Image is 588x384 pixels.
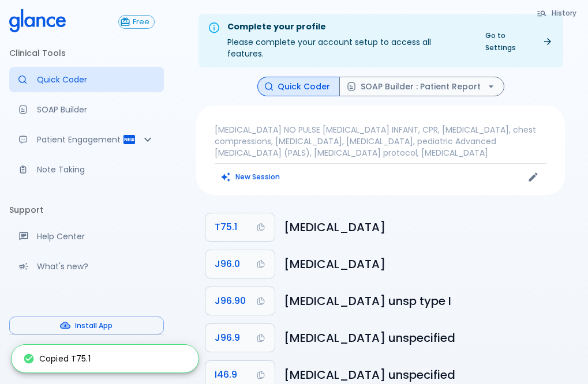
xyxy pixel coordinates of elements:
h6: Cardiac arrest, unspecified [284,366,556,384]
span: T75.1 [215,219,237,235]
p: Patient Engagement [37,134,122,145]
div: [PERSON_NAME][PERSON_NAME] [9,340,164,379]
p: Quick Coder [37,74,155,85]
h6: Respiratory failure, unspecified [284,329,556,347]
span: J96.0 [215,256,240,272]
div: Complete your profile [227,21,469,33]
p: What's new? [37,261,155,272]
a: Click to view or change your subscription [118,15,164,29]
button: Clears all inputs and results. [215,168,287,185]
button: Copy Code J96.0 to clipboard [205,250,275,278]
div: Please complete your account setup to access all features. [227,17,469,64]
span: I46.9 [215,367,237,383]
li: Settings [9,293,164,321]
button: Edit [525,168,542,186]
span: J96.90 [215,293,246,309]
button: History [531,5,583,21]
span: Free [128,18,154,27]
li: Clinical Tools [9,39,164,67]
button: Quick Coder [257,77,340,97]
h6: Respiratory failure unspecified, type I [284,292,556,310]
button: Copy Code J96.9 to clipboard [205,324,275,352]
div: Recent updates and feature releases [9,254,164,279]
a: Docugen: Compose a clinical documentation in seconds [9,97,164,122]
button: Copy Code J96.90 to clipboard [205,287,275,315]
a: Get help from our support team [9,224,164,249]
div: Patient Reports & Referrals [9,127,164,152]
h6: Acute respiratory failure [284,255,556,273]
p: Help Center [37,231,155,242]
a: Advanced note-taking [9,157,164,182]
span: J96.9 [215,330,240,346]
div: Copied T75.1 [23,348,91,369]
a: Moramiz: Find ICD10AM codes instantly [9,67,164,92]
li: Support [9,196,164,224]
button: Free [118,15,155,29]
button: SOAP Builder : Patient Report [339,77,504,97]
a: Go to Settings [478,27,559,56]
p: Note Taking [37,164,155,175]
button: Install App [9,317,164,334]
p: SOAP Builder [37,104,155,115]
button: Copy Code T75.1 to clipboard [205,213,275,241]
p: [MEDICAL_DATA] NO PULSE [MEDICAL_DATA] INFANT, CPR, [MEDICAL_DATA], chest compressions, [MEDICAL_... [215,124,546,159]
h6: Drowning and nonfatal submersion [284,218,556,236]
